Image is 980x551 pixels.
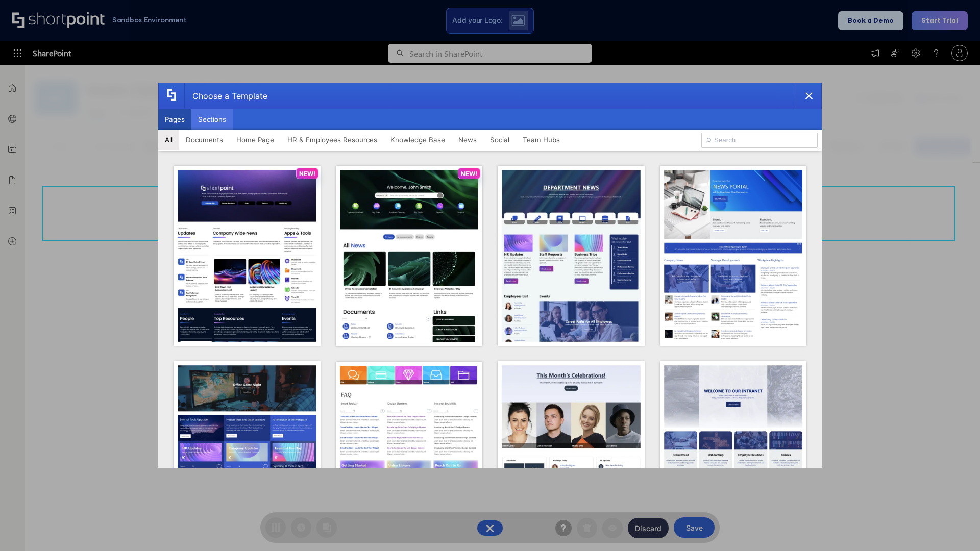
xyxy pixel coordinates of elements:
button: Sections [191,109,233,130]
button: Team Hubs [516,130,567,150]
button: Pages [158,109,191,130]
p: NEW! [299,170,315,178]
div: Choose a Template [184,83,267,109]
div: template selector [158,83,822,468]
button: Documents [179,130,230,150]
button: Knowledge Base [384,130,452,150]
button: HR & Employees Resources [281,130,384,150]
input: Search [701,133,818,148]
iframe: Chat Widget [929,502,980,551]
button: Social [483,130,516,150]
p: NEW! [461,170,477,178]
button: News [452,130,483,150]
button: All [158,130,179,150]
button: Home Page [230,130,281,150]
